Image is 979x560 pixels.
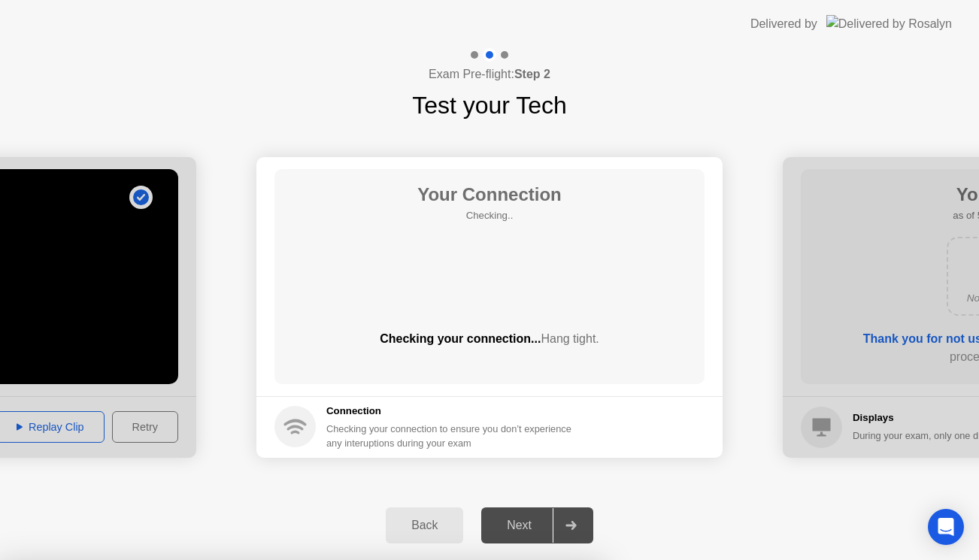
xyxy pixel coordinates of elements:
[826,15,952,32] img: Delivered by Rosalyn
[326,404,580,419] h5: Connection
[390,519,459,532] div: Back
[429,65,550,83] h4: Exam Pre-flight:
[486,519,553,532] div: Next
[928,509,964,545] div: Open Intercom Messenger
[750,15,817,33] div: Delivered by
[417,181,562,208] h1: Your Connection
[412,87,567,123] h1: Test your Tech
[274,330,705,348] div: Checking your connection...
[514,68,550,80] b: Step 2
[417,208,562,223] h5: Checking..
[326,422,580,450] div: Checking your connection to ensure you don’t experience any interuptions during your exam
[541,332,599,345] span: Hang tight.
